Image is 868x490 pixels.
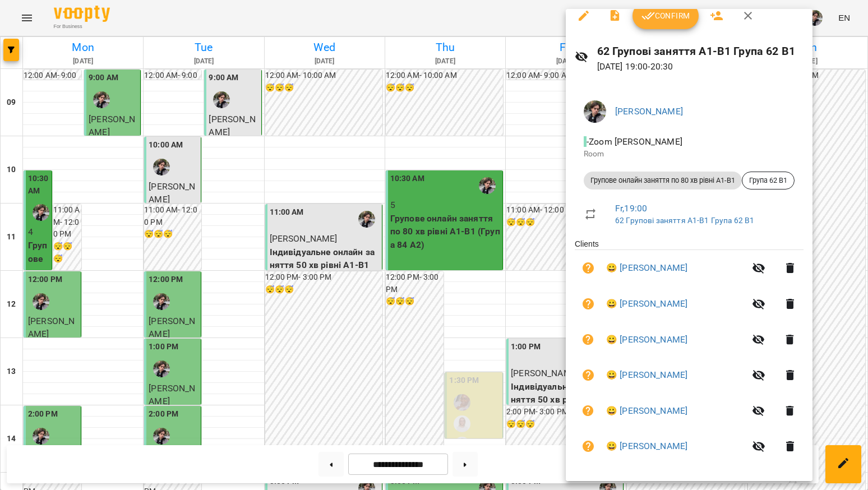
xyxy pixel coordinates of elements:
[615,216,754,225] a: 62 Групові заняття А1-В1 Група 62 B1
[606,404,687,418] a: 😀 [PERSON_NAME]
[606,440,687,453] a: 😀 [PERSON_NAME]
[606,261,687,275] a: 😀 [PERSON_NAME]
[584,175,742,186] span: Групове онлайн заняття по 80 хв рівні А1-В1
[584,136,685,147] span: - Zoom [PERSON_NAME]
[575,238,804,468] ul: Clients
[606,333,687,346] a: 😀 [PERSON_NAME]
[575,433,602,460] button: Unpaid. Bill the attendance?
[597,43,804,60] h6: 62 Групові заняття А1-В1 Група 62 B1
[742,172,795,189] div: Група 62 B1
[584,100,606,123] img: 3324ceff06b5eb3c0dd68960b867f42f.jpeg
[575,326,602,353] button: Unpaid. Bill the attendance?
[606,297,687,311] a: 😀 [PERSON_NAME]
[641,9,690,22] span: Confirm
[606,368,687,382] a: 😀 [PERSON_NAME]
[615,203,647,214] a: Fr , 19:00
[575,397,602,424] button: Unpaid. Bill the attendance?
[615,106,683,117] a: [PERSON_NAME]
[575,362,602,389] button: Unpaid. Bill the attendance?
[575,255,602,281] button: Unpaid. Bill the attendance?
[742,175,794,186] span: Група 62 B1
[584,149,795,160] p: Room
[632,2,699,29] button: Confirm
[575,290,602,317] button: Unpaid. Bill the attendance?
[597,60,804,73] p: [DATE] 19:00 - 20:30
